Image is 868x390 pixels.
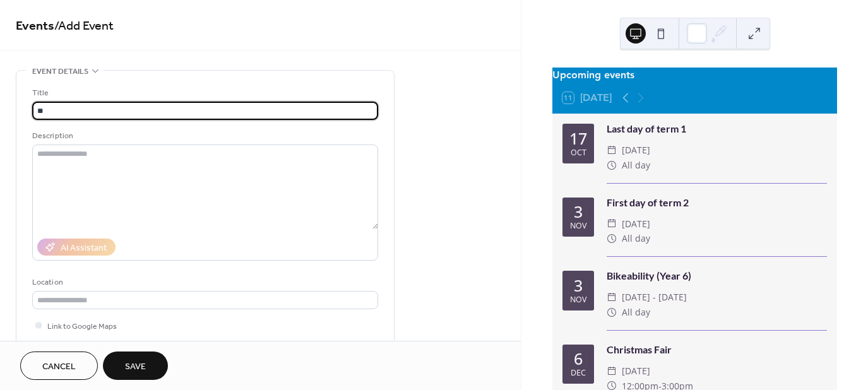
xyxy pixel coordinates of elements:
[32,86,376,100] div: Title
[607,290,617,305] div: ​
[607,143,617,158] div: ​
[607,121,827,136] div: Last day of term 1
[607,216,617,232] div: ​
[607,305,617,320] div: ​
[552,68,837,83] div: Upcoming events
[569,131,587,146] div: 17
[622,305,650,320] span: All day
[16,14,54,38] a: Events
[574,351,583,367] div: 6
[125,360,146,374] span: Save
[20,352,98,380] button: Cancel
[607,195,827,210] div: First day of term 2
[622,158,650,173] span: All day
[571,369,586,377] div: Dec
[54,14,114,38] span: / Add Event
[607,268,827,283] div: Bikeability (Year 6)
[42,360,76,374] span: Cancel
[32,65,88,78] span: Event details
[571,149,586,157] div: Oct
[622,363,650,379] span: [DATE]
[607,231,617,246] div: ​
[570,222,586,230] div: Nov
[32,129,376,143] div: Description
[103,352,168,380] button: Save
[607,158,617,173] div: ​
[574,278,583,293] div: 3
[47,320,117,333] span: Link to Google Maps
[622,290,687,305] span: [DATE] - [DATE]
[32,276,376,289] div: Location
[622,216,650,232] span: [DATE]
[574,204,583,220] div: 3
[622,143,650,158] span: [DATE]
[607,363,617,379] div: ​
[607,342,827,357] div: Christmas Fair
[622,231,650,246] span: All day
[570,296,586,304] div: Nov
